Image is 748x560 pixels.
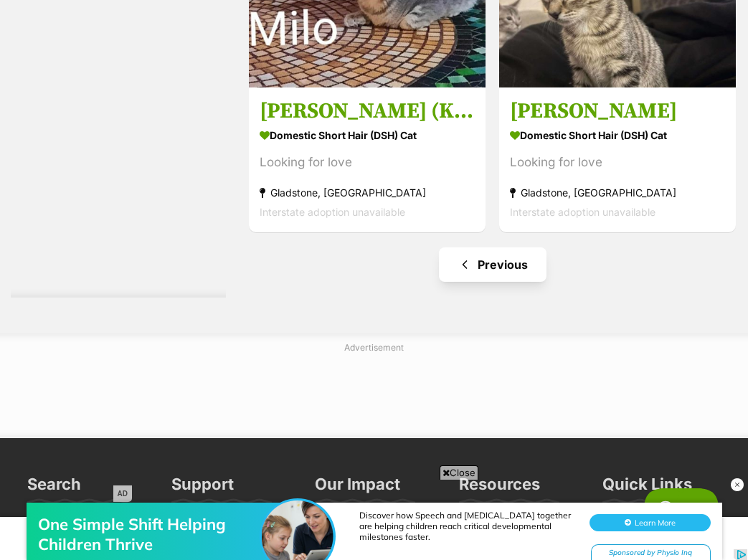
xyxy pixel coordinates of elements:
[591,70,711,88] div: Sponsored by Physio Inq
[260,207,405,219] span: Interstate adoption unavailable
[247,247,737,282] nav: Pagination
[38,40,268,80] div: One Simple Shift Helping Children Thrive
[260,184,475,203] strong: Gladstone, [GEOGRAPHIC_DATA]
[439,247,546,282] a: Previous page
[510,98,725,125] h3: [PERSON_NAME]
[590,40,711,57] button: Learn More
[510,125,725,146] strong: Domestic Short Hair (DSH) Cat
[499,87,736,233] a: [PERSON_NAME] Domestic Short Hair (DSH) Cat Looking for love Gladstone, [GEOGRAPHIC_DATA] Interst...
[440,465,478,480] span: Close
[510,153,725,173] div: Looking for love
[510,184,725,203] strong: Gladstone, [GEOGRAPHIC_DATA]
[730,478,744,492] img: close_rtb.svg
[260,125,475,146] strong: Domestic Short Hair (DSH) Cat
[359,36,574,68] div: Discover how Speech and [MEDICAL_DATA] together are helping children reach critical developmental...
[262,27,333,98] img: One Simple Shift Helping Children Thrive
[260,153,475,173] div: Looking for love
[260,98,475,125] h3: [PERSON_NAME] (K47)
[249,87,486,233] a: [PERSON_NAME] (K47) Domestic Short Hair (DSH) Cat Looking for love Gladstone, [GEOGRAPHIC_DATA] I...
[510,207,655,219] span: Interstate adoption unavailable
